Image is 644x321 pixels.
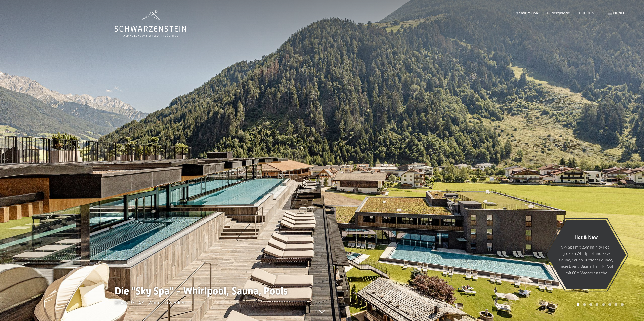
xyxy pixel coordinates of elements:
[546,220,626,289] a: Hot & New Sky Spa mit 23m Infinity Pool, großem Whirlpool und Sky-Sauna, Sauna Outdoor Lounge, ne...
[602,303,605,306] div: Carousel Page 5
[579,10,594,15] a: BUCHEN
[515,10,538,15] a: Premium Spa
[615,303,617,306] div: Carousel Page 7
[583,303,586,306] div: Carousel Page 2
[621,303,624,306] div: Carousel Page 8
[547,10,570,15] a: Bildergalerie
[577,303,579,306] div: Carousel Page 1 (Current Slide)
[575,234,598,240] span: Hot & New
[575,303,624,306] div: Carousel Pagination
[608,303,611,306] div: Carousel Page 6
[559,243,614,276] p: Sky Spa mit 23m Infinity Pool, großem Whirlpool und Sky-Sauna, Sauna Outdoor Lounge, neue Event-S...
[589,303,592,306] div: Carousel Page 3
[596,303,598,306] div: Carousel Page 4
[613,10,624,15] span: Menü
